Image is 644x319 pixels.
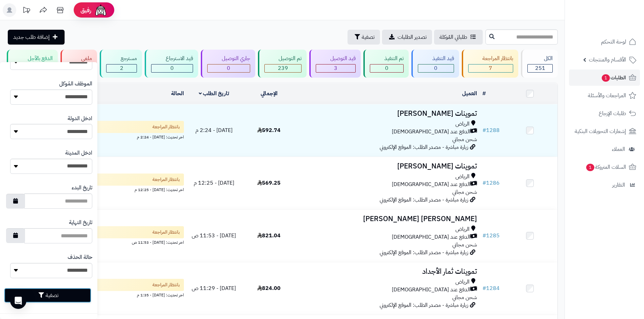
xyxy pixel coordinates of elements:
label: ادخل المدينة [65,149,92,157]
span: شحن مجاني [452,188,477,196]
a: التقارير [569,177,640,193]
span: الدفع عند [DEMOGRAPHIC_DATA] [392,286,470,294]
div: قيد التنفيذ [418,55,454,62]
span: # [482,179,486,187]
h3: [PERSON_NAME] [PERSON_NAME] [299,215,477,223]
a: تم التوصيل 239 [257,50,308,78]
span: [DATE] - 2:24 م [195,126,233,134]
a: #1284 [482,284,500,292]
span: الرياض [455,173,470,181]
div: 0 [418,64,454,72]
span: [DATE] - 11:29 ص [192,284,236,292]
span: إضافة طلب جديد [13,33,50,41]
h3: تموينات [PERSON_NAME] [299,110,477,117]
div: 3 [316,64,355,72]
a: السلات المتروكة1 [569,159,640,175]
h3: تموينات [PERSON_NAME] [299,162,477,170]
span: 569.25 [257,179,281,187]
label: تاريخ النهاية [69,219,92,227]
span: 251 [535,64,545,72]
a: تصدير الطلبات [382,30,432,45]
span: 0 [434,64,437,72]
div: قيد التوصيل [316,55,356,62]
div: 7 [469,64,513,72]
div: الكل [527,55,553,62]
a: العملاء [569,141,640,157]
div: ملغي [67,55,92,62]
label: تاريخ البدء [72,184,92,192]
span: بانتظار المراجعة [152,229,180,236]
div: 239 [265,64,302,72]
a: مسترجع 2 [98,50,143,78]
a: الإجمالي [261,89,278,98]
a: #1286 [482,179,500,187]
div: تم التنفيذ [370,55,404,62]
label: الموظف المُوكل [59,80,92,88]
span: 592.74 [257,126,281,134]
a: الطلبات1 [569,70,640,86]
span: زيارة مباشرة - مصدر الطلب: الموقع الإلكتروني [380,301,468,309]
span: 824.00 [257,284,281,292]
a: الدفع بالآجل 0 [5,50,59,78]
a: تاريخ الطلب [199,89,230,98]
span: شحن مجاني [452,135,477,143]
span: المراجعات والأسئلة [588,91,626,100]
a: إضافة طلب جديد [8,30,65,45]
a: قيد الاسترجاع 0 [143,50,199,78]
a: الحالة [171,89,184,98]
span: تصدير الطلبات [398,33,427,41]
a: بانتظار المراجعة 7 [460,50,520,78]
div: 2 [106,64,137,72]
span: زيارة مباشرة - مصدر الطلب: الموقع الإلكتروني [380,143,468,151]
span: شحن مجاني [452,241,477,249]
span: [DATE] - 12:25 م [194,179,234,187]
a: طلبات الإرجاع [569,105,640,122]
span: بانتظار المراجعة [152,176,180,183]
a: المراجعات والأسئلة [569,87,640,104]
span: الرياض [455,120,470,128]
span: لوحة التحكم [601,37,626,47]
span: الطلبات [601,73,626,82]
span: 2 [120,64,123,72]
span: طلباتي المُوكلة [439,33,467,41]
span: التقارير [612,180,625,190]
a: العميل [462,89,477,98]
div: مسترجع [106,55,137,62]
a: إشعارات التحويلات البنكية [569,123,640,139]
span: الأقسام والمنتجات [589,55,626,64]
a: لوحة التحكم [569,34,640,50]
span: 239 [278,64,288,72]
img: ai-face.png [94,3,108,17]
a: ملغي 0 [59,50,99,78]
span: 1 [586,163,594,171]
button: تصفية [348,30,380,45]
h3: تموينات ثمار الأجداد [299,268,477,275]
div: 0 [151,64,193,72]
div: الدفع بالآجل [13,55,53,62]
a: #1285 [482,232,500,240]
span: 7 [489,64,492,72]
a: الكل251 [520,50,559,78]
label: ادخل الدولة [68,115,92,123]
span: الرياض [455,225,470,233]
div: جاري التوصيل [207,55,250,62]
span: 3 [334,64,337,72]
span: 0 [385,64,388,72]
span: # [482,126,486,134]
button: تصفية [4,288,91,303]
span: # [482,284,486,292]
span: الدفع عند [DEMOGRAPHIC_DATA] [392,233,470,241]
span: شحن مجاني [452,293,477,301]
a: قيد التنفيذ 0 [410,50,460,78]
img: logo-2.png [598,14,638,28]
a: تحديثات المنصة [18,3,35,19]
span: طلبات الإرجاع [599,109,626,118]
span: زيارة مباشرة - مصدر الطلب: الموقع الإلكتروني [380,248,468,257]
span: الرياض [455,278,470,286]
a: تم التنفيذ 0 [362,50,410,78]
span: الدفع عند [DEMOGRAPHIC_DATA] [392,128,470,136]
div: قيد الاسترجاع [151,55,193,62]
span: [DATE] - 11:53 ص [192,232,236,240]
span: 0 [227,64,230,72]
a: #1288 [482,126,500,134]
